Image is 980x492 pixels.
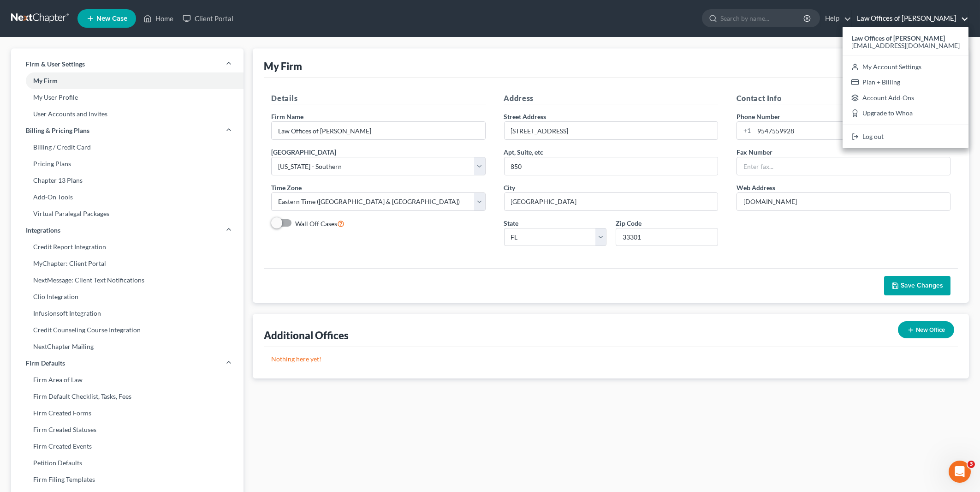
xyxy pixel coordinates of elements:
[271,93,485,104] h5: Details
[968,461,975,468] span: 3
[11,239,244,255] a: Credit Report Integration
[736,112,780,121] label: Phone Number
[504,112,546,121] label: Street Address
[11,255,244,272] a: MyChapter: Client Portal
[11,288,244,305] a: Clio Integration
[11,172,244,189] a: Chapter 13 Plans
[272,122,485,139] input: Enter name...
[178,10,238,27] a: Client Portal
[504,183,516,192] label: City
[720,10,805,27] input: Search by name...
[736,147,772,157] label: Fax Number
[843,129,968,144] a: Log out
[11,471,244,488] a: Firm Filing Templates
[843,90,968,106] a: Account Add-Ons
[505,157,718,175] input: (optional)
[11,122,244,139] a: Billing & Pricing Plans
[898,321,954,338] button: New Office
[11,272,244,288] a: NextMessage: Client Text Notifications
[616,228,718,246] input: XXXXX
[26,126,89,135] span: Billing & Pricing Plans
[736,93,950,104] h5: Contact Info
[11,388,244,405] a: Firm Default Checklist, Tasks, Fees
[264,60,302,73] div: My Firm
[11,139,244,156] a: Billing / Credit Card
[264,329,349,342] div: Additional Offices
[901,282,943,289] span: Save Changes
[96,15,127,22] span: New Case
[843,27,968,148] div: Law Offices of [PERSON_NAME]
[11,438,244,455] a: Firm Created Events
[11,405,244,421] a: Firm Created Forms
[11,322,244,338] a: Credit Counseling Course Integration
[949,461,971,483] iframe: Intercom live chat
[271,183,302,192] label: Time Zone
[271,113,303,120] span: Firm Name
[504,218,519,228] label: State
[754,122,950,139] input: Enter phone...
[737,122,754,139] div: +1
[26,60,85,69] span: Firm & User Settings
[737,193,950,210] input: Enter web address....
[11,205,244,222] a: Virtual Paralegal Packages
[504,147,544,157] label: Apt, Suite, etc
[843,74,968,90] a: Plan + Billing
[820,10,851,27] a: Help
[884,276,950,295] button: Save Changes
[736,183,775,192] label: Web Address
[11,89,244,106] a: My User Profile
[616,218,641,228] label: Zip Code
[26,359,65,368] span: Firm Defaults
[851,34,945,42] strong: Law Offices of [PERSON_NAME]
[11,305,244,322] a: Infusionsoft Integration
[11,338,244,355] a: NextChapter Mailing
[11,189,244,205] a: Add-On Tools
[11,106,244,122] a: User Accounts and Invites
[271,147,336,157] label: [GEOGRAPHIC_DATA]
[843,106,968,121] a: Upgrade to Whoa
[843,59,968,75] a: My Account Settings
[295,220,337,228] span: Wall Off Cases
[11,455,244,471] a: Petition Defaults
[11,156,244,172] a: Pricing Plans
[737,157,950,175] input: Enter fax...
[11,222,244,239] a: Integrations
[11,56,244,72] a: Firm & User Settings
[139,10,178,27] a: Home
[851,42,960,49] span: [EMAIL_ADDRESS][DOMAIN_NAME]
[852,10,968,27] a: Law Offices of [PERSON_NAME]
[11,72,244,89] a: My Firm
[505,193,718,210] input: Enter city...
[271,354,950,364] p: Nothing here yet!
[11,355,244,372] a: Firm Defaults
[504,93,718,104] h5: Address
[505,122,718,139] input: Enter address...
[26,226,60,235] span: Integrations
[11,372,244,388] a: Firm Area of Law
[11,421,244,438] a: Firm Created Statuses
